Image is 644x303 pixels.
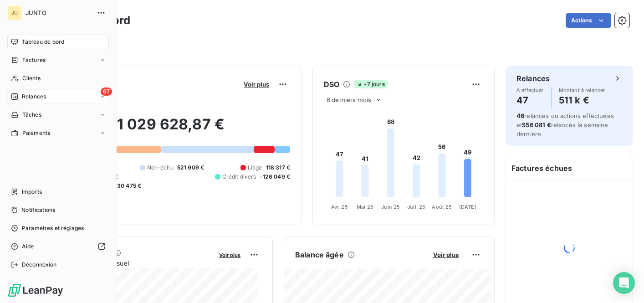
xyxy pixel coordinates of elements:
h2: 1 029 628,87 € [51,115,290,143]
tspan: Juin 25 [381,204,400,210]
span: Imports [22,188,42,196]
tspan: [DATE] [459,204,476,210]
span: Voir plus [244,81,269,88]
tspan: Mai 25 [357,204,373,210]
a: Aide [7,239,109,254]
h6: Balance âgée [295,249,344,260]
span: Chiffre d'affaires mensuel [51,258,213,268]
span: 521 909 € [177,164,204,172]
span: Notifications [21,206,55,214]
span: À effectuer [516,87,544,93]
tspan: Juil. 25 [407,204,425,210]
span: Tableau de bord [22,38,64,46]
span: Relances [22,92,46,101]
div: JU [7,5,22,20]
span: relances ou actions effectuées et relancés la semaine dernière. [516,112,614,138]
span: Crédit divers [222,173,256,181]
span: -7 jours [354,80,387,88]
span: Tâches [22,111,41,119]
h4: 511 k € [559,93,605,108]
span: Voir plus [219,252,240,258]
span: Litige [248,164,262,172]
button: Actions [566,13,611,28]
span: Montant à relancer [559,87,605,93]
h6: Relances [516,73,550,84]
span: Aide [22,242,34,251]
h6: Factures échues [506,157,633,179]
button: Voir plus [430,251,461,259]
span: -30 475 € [114,182,141,190]
span: Paramètres et réglages [22,224,84,232]
span: -126 049 € [260,173,291,181]
span: Voir plus [433,251,459,258]
span: Factures [22,56,46,64]
span: Paiements [22,129,50,137]
span: 118 317 € [266,164,290,172]
span: Non-échu [147,164,174,172]
h6: DSO [324,79,339,90]
button: Voir plus [216,251,243,259]
button: Voir plus [241,80,272,88]
span: 556 081 € [522,121,551,128]
span: Clients [22,74,41,82]
span: Déconnexion [22,261,57,269]
tspan: Avr. 25 [331,204,348,210]
tspan: Août 25 [432,204,452,210]
span: 6 derniers mois [327,96,371,103]
div: Open Intercom Messenger [613,272,635,294]
span: JUNTO [26,9,91,16]
span: 67 [101,87,112,96]
span: 46 [516,112,524,119]
img: Logo LeanPay [7,283,64,298]
h4: 47 [516,93,544,108]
